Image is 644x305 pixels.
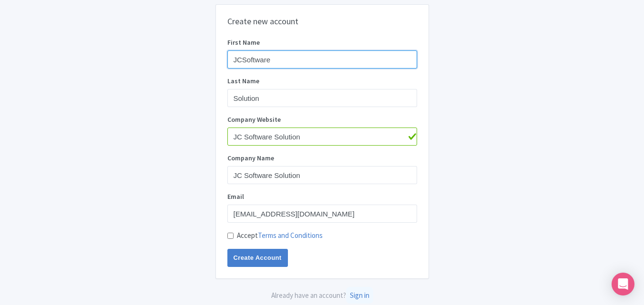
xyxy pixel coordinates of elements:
[227,16,417,27] h2: Create new account
[258,231,323,240] a: Terms and Conditions
[612,273,634,295] div: Open Intercom Messenger
[346,287,373,304] a: Sign in
[227,128,417,146] input: example.com
[237,230,323,241] label: Accept
[227,38,417,48] label: First Name
[227,249,288,267] input: Create Account
[215,290,429,301] div: Already have an account?
[227,192,417,202] label: Email
[227,115,417,125] label: Company Website
[227,153,417,163] label: Company Name
[227,205,417,223] input: username@example.com
[227,76,417,86] label: Last Name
